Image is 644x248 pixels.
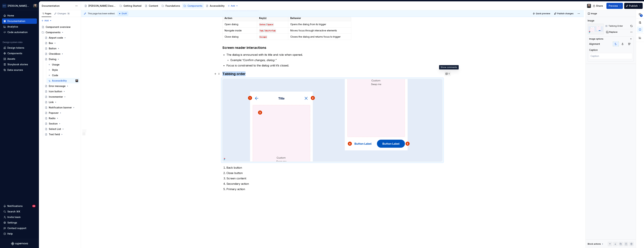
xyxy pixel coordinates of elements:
div: Pages [42,12,51,15]
a: Invite team [2,214,37,220]
p: / [259,23,286,26]
a: Radio [43,116,79,121]
a: Select List [43,126,79,132]
a: Data sources [2,67,37,73]
a: Airport code [43,35,79,40]
a: Style [47,67,79,73]
div: Block actions [588,242,604,246]
p: Close button [226,171,442,175]
p: Moves focus through interactive elements [290,29,349,32]
a: Error message [43,83,79,89]
div: Alignment [589,42,600,46]
p: Navigate inside [225,29,255,32]
span: Replace [609,31,618,33]
span: Preview [609,4,618,8]
p: Opens the dialog from its trigger [290,23,349,26]
button: Add [40,18,53,23]
div: Image options [589,38,603,40]
p: Secondary action [226,182,442,186]
div: Icon button [49,90,62,93]
span: 15 [67,12,70,15]
p: The dialog is announced with its title and role when opened. [226,53,442,57]
button: Help [2,231,37,236]
div: Code [52,74,58,77]
div: Invite team [7,215,20,219]
a: Text field [43,132,79,137]
button: 1 [444,71,451,76]
div: Design system data [3,41,22,44]
button: Search ⌘K [2,209,37,214]
div: Settings [7,221,17,224]
div: Contact support [7,227,26,230]
div: Block actions [588,243,601,245]
div: Help [7,232,13,235]
a: Settings [2,220,37,225]
code: Space [267,23,274,26]
span: This page has been edited. [88,12,115,15]
button: Replace [605,30,619,34]
div: Caption [589,48,598,52]
a: Home [2,13,37,18]
div: Component overview [46,25,71,29]
a: Component overview [40,24,79,30]
button: Share [591,3,605,9]
a: Accessibility [204,3,226,9]
code: Tab [259,29,264,33]
div: Tabbing Order [608,25,623,27]
div: [PERSON_NAME] Airlines [8,4,29,8]
img: Teunis Vorsteveld [33,4,37,8]
span: Quick preview [536,12,550,15]
img: Teunis Vorsteveld [75,79,78,82]
div: Incrementer [49,95,63,98]
a: Getting Started [118,3,143,9]
a: Section [43,121,79,126]
button: Publish changes [553,11,575,16]
div: Documentation [42,4,73,8]
div: Checkbox [49,52,60,56]
svg: Supernova Logo [11,242,28,245]
a: Icon button [43,89,79,94]
div: Show comments [439,65,459,69]
code: Escape [259,35,267,39]
p: Key(s) [259,16,286,20]
div: Design tokens [7,46,24,49]
a: Checkbox [43,51,79,57]
div: Error message [49,84,66,88]
div: Box [49,41,53,45]
span: 1 [449,72,449,75]
button: Contact support [2,226,37,231]
div: Search ⌘K [7,210,20,213]
span: Publish changes [557,12,574,15]
div: Accessibility [52,79,67,82]
span: Add [44,19,49,22]
div: Foundations [166,4,180,8]
p: Back button [226,166,442,170]
img: f0306bc8-3074-41fb-b11c-7d2e8671d5eb.png [2,4,6,8]
div: Code automation [7,31,28,34]
p: Closes the dialog and returns focus to trigger [290,35,349,38]
p: Open dialog [225,23,255,26]
em: “Confirm changes, dialog.” [242,58,276,62]
button: Preview [606,3,623,9]
p: Action [225,16,255,20]
a: Incrementer [43,94,79,100]
strong: Screen reader interactions [222,46,266,50]
div: Image [588,19,594,22]
div: Components [187,4,202,8]
a: Popover [43,110,79,116]
a: Notification banner [43,105,79,110]
button: Publish [624,3,643,9]
div: Button [49,47,57,50]
div: Usage [52,63,60,66]
div: Assets [7,57,15,61]
div: Style [52,68,58,72]
button: Notifications89 [2,203,37,209]
div: Components [7,52,22,55]
span: Draft [122,12,127,15]
a: Button [43,46,79,51]
div: Page tree [83,3,226,9]
div: Storybook stories [7,63,28,66]
a: Assets [2,56,37,62]
div: Data sources [7,68,23,72]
